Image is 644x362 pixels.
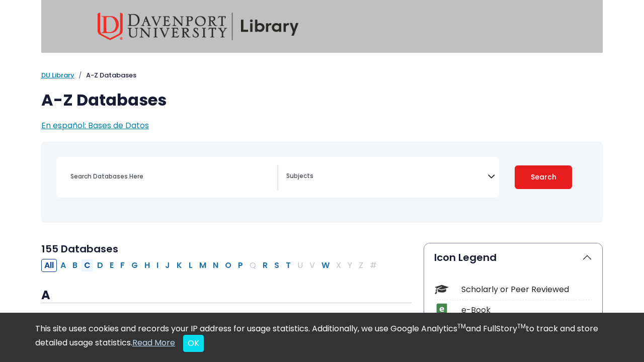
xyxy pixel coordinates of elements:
[81,259,94,272] button: Filter Results C
[98,13,299,40] img: Davenport University Library
[57,259,69,272] button: Filter Results A
[174,259,185,272] button: Filter Results K
[260,259,271,272] button: Filter Results R
[41,70,74,80] a: DU Library
[271,259,282,272] button: Filter Results S
[461,304,592,316] div: e-Book
[461,284,592,296] div: Scholarly or Peer Reviewed
[41,142,603,223] nav: Search filters
[128,259,141,272] button: Filter Results G
[162,259,173,272] button: Filter Results J
[153,259,162,272] button: Filter Results I
[424,243,602,271] button: Icon Legend
[222,259,234,272] button: Filter Results O
[283,259,294,272] button: Filter Results T
[41,242,118,256] span: 155 Databases
[69,259,80,272] button: Filter Results B
[286,173,488,181] textarea: Search
[41,120,149,131] a: En español: Bases de Datos
[186,259,196,272] button: Filter Results L
[41,259,57,272] button: All
[435,283,448,296] img: Icon Scholarly or Peer Reviewed
[64,169,277,184] input: Search database by title or keyword
[107,259,117,272] button: Filter Results E
[196,259,209,272] button: Filter Results M
[457,322,466,330] sup: TM
[235,259,246,272] button: Filter Results P
[141,259,153,272] button: Filter Results H
[210,259,221,272] button: Filter Results N
[117,259,128,272] button: Filter Results F
[35,323,609,352] div: This site uses cookies and records your IP address for usage statistics. Additionally, we use Goo...
[41,70,603,80] nav: breadcrumb
[318,259,333,272] button: Filter Results W
[132,337,175,348] a: Read More
[435,303,448,317] img: Icon e-Book
[41,259,381,270] div: Alpha-list to filter by first letter of database name
[515,165,572,189] button: Submit for Search Results
[74,70,136,80] li: A-Z Databases
[41,288,412,303] h3: A
[41,90,603,110] h1: A-Z Databases
[94,259,106,272] button: Filter Results D
[183,335,204,352] button: Close
[517,322,526,330] sup: TM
